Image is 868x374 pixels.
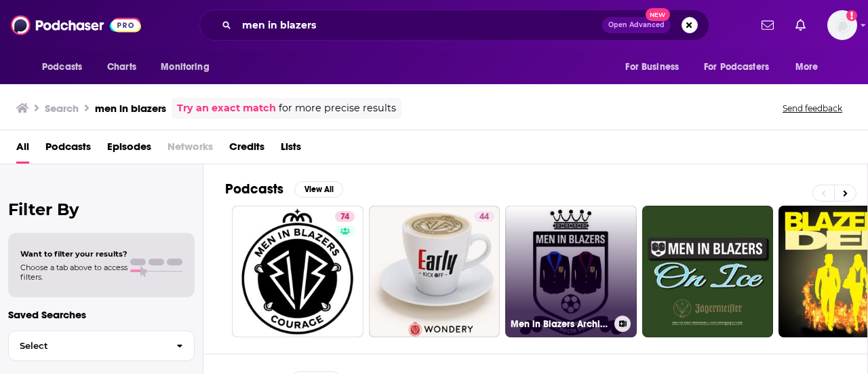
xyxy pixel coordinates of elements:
[107,136,151,164] a: Episodes
[237,14,602,36] input: Search podcasts, credits, & more...
[846,10,857,21] svg: Add a profile image
[335,211,355,222] a: 74
[511,318,609,330] h3: Men in Blazers Archive
[756,14,779,37] a: Show notifications dropdown
[9,341,165,350] span: Select
[790,14,811,37] a: Show notifications dropdown
[340,210,349,224] span: 74
[294,181,343,198] button: View All
[281,136,301,164] a: Lists
[369,206,500,337] a: 44
[778,102,846,114] button: Send feedback
[8,200,195,219] h2: Filter By
[279,100,396,116] span: for more precise results
[16,136,29,164] a: All
[45,102,79,115] h3: Search
[232,206,363,337] a: 74
[616,54,696,80] button: open menu
[704,58,769,77] span: For Podcasters
[95,102,166,115] h3: men in blazers
[602,17,671,33] button: Open AdvancedNew
[827,10,857,40] span: Logged in as BerkMarc
[827,10,857,40] img: User Profile
[505,206,637,337] a: Men in Blazers Archive
[8,308,195,321] p: Saved Searches
[161,58,209,77] span: Monitoring
[229,136,264,164] a: Credits
[225,181,343,198] a: PodcastsView All
[107,58,136,77] span: Charts
[151,54,226,80] button: open menu
[33,54,100,80] button: open menu
[479,210,489,224] span: 44
[42,58,82,77] span: Podcasts
[20,263,127,282] span: Choose a tab above to access filters.
[225,181,283,198] h2: Podcasts
[167,136,213,164] span: Networks
[8,331,195,361] button: Select
[695,54,789,80] button: open menu
[786,54,835,80] button: open menu
[20,249,127,259] span: Want to filter your results?
[45,136,91,164] a: Podcasts
[199,10,709,41] div: Search podcasts, credits, & more...
[11,12,141,38] img: Podchaser - Follow, Share and Rate Podcasts
[98,54,144,80] a: Charts
[474,211,494,222] a: 44
[827,10,857,40] button: Show profile menu
[625,58,679,77] span: For Business
[177,100,276,116] a: Try an exact match
[608,22,665,29] span: Open Advanced
[795,58,818,77] span: More
[646,8,670,21] span: New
